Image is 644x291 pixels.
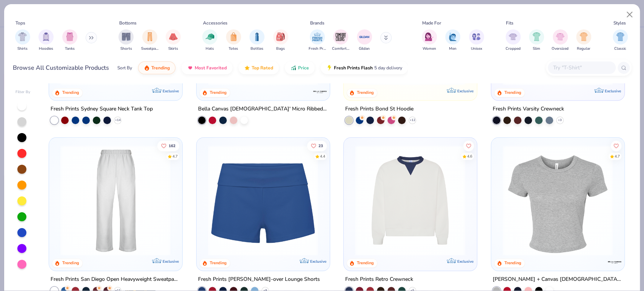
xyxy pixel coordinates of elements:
span: 5 day delivery [374,64,402,72]
button: Top Rated [238,61,279,74]
div: filter for Tanks [62,29,77,52]
button: filter button [552,29,569,52]
div: Browse All Customizable Products [13,63,109,72]
img: Cropped Image [509,32,517,41]
img: Hats Image [206,32,214,41]
div: filter for Sweatpants [141,29,158,52]
div: filter for Bags [273,29,288,52]
span: 162 [169,144,175,147]
img: Bags Image [276,32,284,41]
div: Filter By [15,89,31,95]
div: filter for Hats [202,29,217,52]
button: filter button [357,29,372,52]
span: Price [298,65,309,71]
span: Exclusive [163,259,179,263]
div: filter for Unisex [469,29,484,52]
span: Comfort Colors [332,46,349,52]
button: filter button [576,29,591,52]
span: Tanks [65,46,75,52]
div: Sort By [117,64,132,71]
span: Most Favorited [195,65,227,71]
img: Oversized Image [556,32,564,41]
div: filter for Men [445,29,460,52]
button: Like [157,140,179,151]
button: filter button [422,29,437,52]
button: filter button [141,29,158,52]
span: Exclusive [457,259,473,263]
span: + 12 [410,118,415,122]
img: Regular Image [579,32,588,41]
button: filter button [445,29,460,52]
span: Bottles [251,46,263,52]
button: filter button [38,29,54,52]
div: Fresh Prints Sydney Square Neck Tank Top [51,104,153,113]
span: Hoodies [39,46,53,52]
img: Classic Image [616,32,625,41]
button: Fresh Prints Flash5 day delivery [321,61,408,74]
button: filter button [15,29,30,52]
div: filter for Cropped [506,29,521,52]
div: Fits [506,20,513,26]
span: Shorts [120,46,132,52]
span: Classic [614,46,626,52]
span: Exclusive [310,259,326,263]
img: Slim Image [532,32,541,41]
button: Like [611,140,621,151]
img: Skirts Image [169,32,178,41]
span: Shirts [17,46,28,52]
button: filter button [469,29,484,52]
button: filter button [118,29,134,52]
span: 23 [318,144,323,147]
span: Exclusive [163,88,179,93]
span: Sweatpants [141,46,158,52]
span: Trending [151,65,170,71]
div: filter for Shorts [118,29,134,52]
div: [PERSON_NAME] + Canvas [DEMOGRAPHIC_DATA]' Micro Ribbed Baby Tee [493,274,623,284]
span: Gildan [359,46,370,52]
img: Unisex Image [472,32,481,41]
button: Like [307,140,327,151]
div: filter for Oversized [552,29,569,52]
img: Totes Image [229,32,238,41]
span: Regular [577,46,590,52]
img: Fresh Prints Image [312,31,323,43]
img: Bella + Canvas logo [607,254,622,269]
div: filter for Hoodies [38,29,54,52]
div: 4.7 [615,153,620,159]
span: Fresh Prints [309,46,326,52]
img: most_fav.gif [187,65,193,71]
div: filter for Fresh Prints [309,29,326,52]
div: Styles [613,20,626,26]
div: Tops [15,20,25,26]
div: filter for Comfort Colors [332,29,349,52]
div: filter for Classic [613,29,628,52]
div: filter for Bottles [249,29,264,52]
span: Exclusive [457,88,473,93]
img: aa15adeb-cc10-480b-b531-6e6e449d5067 [499,145,616,255]
span: Fresh Prints Flash [334,65,373,71]
button: filter button [273,29,288,52]
div: filter for Slim [529,29,544,52]
button: filter button [332,29,349,52]
div: Brands [310,20,324,26]
img: Gildan Image [359,31,370,43]
img: Women Image [425,32,433,41]
button: filter button [249,29,264,52]
button: filter button [613,29,628,52]
div: Made For [422,20,441,26]
button: Most Favorited [181,61,232,74]
img: Tanks Image [66,32,74,41]
span: Women [423,46,436,52]
span: Oversized [552,46,569,52]
img: df5250ff-6f61-4206-a12c-24931b20f13c [57,145,174,255]
button: Price [285,61,315,74]
button: filter button [62,29,77,52]
span: Top Rated [252,65,273,71]
span: + 14 [115,118,121,122]
span: Totes [229,46,238,52]
span: Cropped [506,46,521,52]
span: Men [449,46,456,52]
img: Shirts Image [18,32,27,41]
img: Shorts Image [122,32,131,41]
button: Close [622,8,637,22]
